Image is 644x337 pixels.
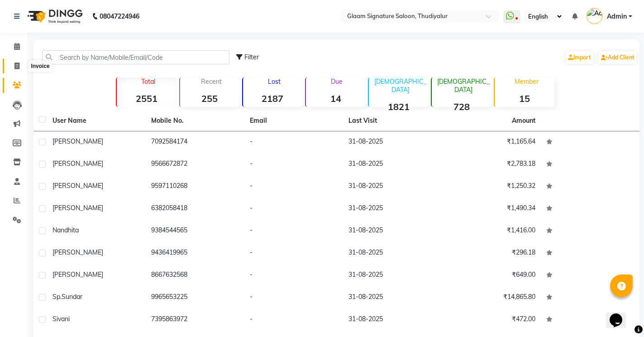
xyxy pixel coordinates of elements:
td: ₹1,490.34 [442,198,541,220]
span: Filter [244,53,259,61]
span: sivani [52,315,70,323]
span: nandhita [52,226,79,234]
td: 9436419965 [146,242,244,265]
span: [PERSON_NAME] [52,182,103,190]
strong: 2187 [243,93,302,104]
a: Add Client [599,51,637,64]
td: ₹1,165.64 [442,131,541,154]
strong: 728 [432,101,491,112]
p: [DEMOGRAPHIC_DATA] [435,77,491,94]
th: Amount [506,111,541,131]
span: sp.sundar [52,293,82,301]
td: 7395863972 [146,309,244,331]
p: [DEMOGRAPHIC_DATA] [372,77,428,94]
strong: 15 [495,93,554,104]
td: 7092584174 [146,131,244,154]
th: Email [244,111,343,131]
td: - [244,287,343,309]
img: logo [23,4,85,29]
td: - [244,131,343,154]
td: 31-08-2025 [343,309,442,331]
td: 31-08-2025 [343,198,442,220]
td: - [244,242,343,265]
p: Due [308,77,365,86]
td: ₹296.18 [442,242,541,265]
span: [PERSON_NAME] [52,248,103,256]
td: 31-08-2025 [343,131,442,154]
th: User Name [47,111,146,131]
span: [PERSON_NAME] [52,137,103,145]
td: ₹649.00 [442,265,541,287]
input: Search by Name/Mobile/Email/Code [42,50,229,64]
p: Recent [184,77,239,86]
td: - [244,309,343,331]
p: Member [498,77,554,86]
a: Import [566,51,593,64]
td: - [244,198,343,220]
p: Total [120,77,176,86]
td: 31-08-2025 [343,220,442,242]
td: 9965653225 [146,287,244,309]
td: ₹14,865.80 [442,287,541,309]
td: 6382058418 [146,198,244,220]
td: ₹2,783.18 [442,154,541,176]
span: [PERSON_NAME] [52,159,103,168]
img: Admin [587,8,602,24]
th: Mobile No. [146,111,244,131]
td: 31-08-2025 [343,265,442,287]
b: 08047224946 [100,4,139,29]
td: 31-08-2025 [343,242,442,265]
iframe: chat widget [606,301,635,328]
strong: 255 [180,93,239,104]
strong: 1821 [369,101,428,112]
td: ₹1,250.32 [442,176,541,198]
strong: 14 [306,93,365,104]
span: Admin [607,12,627,21]
td: 31-08-2025 [343,287,442,309]
th: Last Visit [343,111,442,131]
td: - [244,154,343,176]
strong: 2551 [117,93,176,104]
span: [PERSON_NAME] [52,270,103,279]
td: ₹1,416.00 [442,220,541,242]
span: [PERSON_NAME] [52,204,103,212]
div: Invoice [29,61,52,72]
td: 8667632568 [146,265,244,287]
td: 9566672872 [146,154,244,176]
td: 31-08-2025 [343,176,442,198]
td: - [244,265,343,287]
td: 9384544565 [146,220,244,242]
td: - [244,176,343,198]
td: 9597110268 [146,176,244,198]
p: Lost [247,77,302,86]
td: 31-08-2025 [343,154,442,176]
td: ₹472.00 [442,309,541,331]
td: - [244,220,343,242]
